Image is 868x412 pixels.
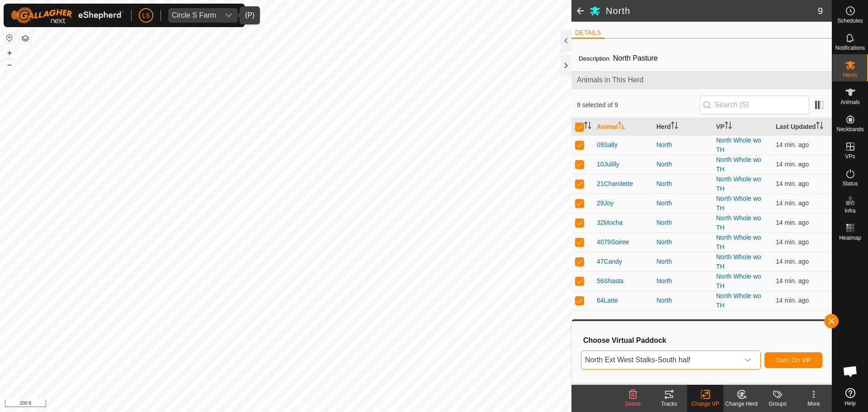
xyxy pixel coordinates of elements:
[579,55,609,62] label: Description
[581,351,739,369] span: North Ext West Stalks-South half
[142,11,150,20] span: LS
[845,154,855,159] span: VPs
[656,257,709,266] div: North
[716,214,761,231] a: North Whole wo TH
[597,179,633,189] span: 21Charolette
[20,33,31,44] button: Map Layers
[618,123,625,130] p-sorticon: Activate to sort
[725,123,732,130] p-sorticon: Activate to sort
[843,72,857,78] span: Herds
[571,28,604,39] li: DETAILS
[842,181,858,186] span: Status
[250,400,284,408] a: Privacy Policy
[716,292,761,309] a: North Whole wo TH
[4,33,15,43] button: Reset Map
[776,258,809,265] span: Oct 15, 2025, 12:03 PM
[723,400,759,408] div: Change Herd
[837,18,863,24] span: Schedules
[776,180,809,187] span: Oct 15, 2025, 12:03 PM
[776,238,809,246] span: Oct 15, 2025, 12:03 PM
[597,237,629,247] span: 4079Soiree
[656,140,709,150] div: North
[776,356,811,364] span: Turn On VP
[295,400,321,408] a: Contact Us
[716,253,761,270] a: North Whole wo TH
[172,12,216,19] div: Circle S Farm
[844,208,855,213] span: Infra
[776,141,809,148] span: Oct 15, 2025, 12:03 PM
[716,156,761,173] a: North Whole wo TH
[584,123,591,130] p-sorticon: Activate to sort
[776,199,809,207] span: Oct 15, 2025, 12:03 PM
[4,59,15,70] button: –
[577,100,700,110] span: 9 selected of 9
[656,160,709,169] div: North
[656,237,709,247] div: North
[716,137,761,153] a: North Whole wo TH
[609,51,661,66] span: North Pasture
[606,5,818,16] h2: North
[597,140,618,150] span: 09Sally
[716,273,761,289] a: North Whole wo TH
[625,401,641,407] span: Delete
[653,118,712,136] th: Herd
[818,4,823,18] span: 9
[656,276,709,286] div: North
[597,296,618,305] span: 64Latte
[656,296,709,305] div: North
[597,199,613,208] span: 29Joy
[836,127,863,132] span: Neckbands
[776,219,809,226] span: Oct 15, 2025, 12:03 PM
[776,161,809,168] span: Oct 15, 2025, 12:03 PM
[168,8,220,23] span: Circle S Farm
[832,384,868,410] a: Help
[577,75,826,85] span: Animals in This Herd
[772,118,832,136] th: Last Updated
[716,195,761,212] a: North Whole wo TH
[759,400,796,408] div: Groups
[220,8,238,23] div: dropdown trigger
[597,218,623,227] span: 32Mocha
[597,160,619,169] span: 10Julilly
[4,47,15,58] button: +
[839,235,861,241] span: Heatmap
[816,123,823,130] p-sorticon: Activate to sort
[764,352,822,368] button: Turn On VP
[656,199,709,208] div: North
[776,277,809,284] span: Oct 15, 2025, 12:03 PM
[11,7,124,24] img: Gallagher Logo
[712,118,772,136] th: VP
[700,95,809,114] input: Search (S)
[716,234,761,251] a: North Whole wo TH
[739,351,757,369] div: dropdown trigger
[656,218,709,227] div: North
[671,123,678,130] p-sorticon: Activate to sort
[716,175,761,192] a: North Whole wo TH
[656,179,709,189] div: North
[776,297,809,304] span: Oct 15, 2025, 12:03 PM
[796,400,832,408] div: More
[593,118,653,136] th: Animal
[687,400,723,408] div: Change VP
[597,276,623,286] span: 56Shasta
[844,401,856,406] span: Help
[835,45,865,51] span: Notifications
[837,358,864,385] div: Open chat
[597,257,622,266] span: 47Candy
[840,99,860,105] span: Animals
[651,400,687,408] div: Tracks
[583,336,822,345] h3: Choose Virtual Paddock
